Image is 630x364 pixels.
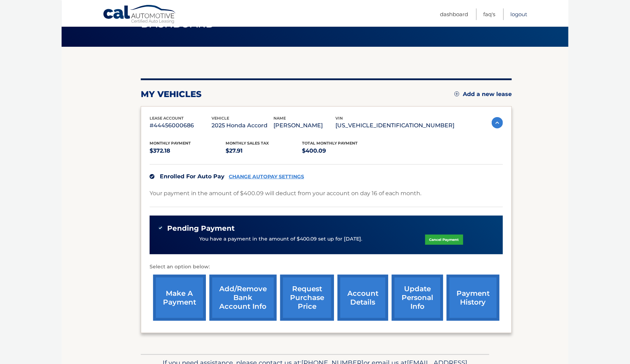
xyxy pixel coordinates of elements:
a: Cancel Payment [425,235,463,245]
p: $372.18 [150,146,226,156]
img: accordion-active.svg [492,117,503,128]
a: Add a new lease [454,91,512,98]
a: Logout [510,8,527,20]
a: CHANGE AUTOPAY SETTINGS [229,174,304,180]
span: lease account [150,116,184,121]
a: request purchase price [280,275,334,321]
span: Monthly Payment [150,141,191,146]
span: vin [335,116,343,121]
p: You have a payment in the amount of $400.09 set up for [DATE]. [199,235,362,243]
img: check-green.svg [158,225,163,230]
a: Cal Automotive [103,5,177,25]
a: account details [338,275,388,321]
img: check.svg [150,174,155,179]
p: Select an option below: [150,263,503,271]
p: [US_VEHICLE_IDENTIFICATION_NUMBER] [335,121,454,130]
p: $400.09 [302,146,378,156]
span: Total Monthly Payment [302,141,358,146]
span: Enrolled For Auto Pay [160,173,225,180]
h2: my vehicles [141,89,202,100]
a: update personal info [392,275,443,321]
span: Pending Payment [167,224,235,233]
a: Dashboard [440,8,468,20]
p: $27.91 [226,146,302,156]
span: Monthly sales Tax [226,141,269,146]
p: 2025 Honda Accord [212,121,273,130]
p: Your payment in the amount of $400.09 will deduct from your account on day 16 of each month. [150,189,421,198]
span: name [273,116,286,121]
img: add.svg [454,91,459,96]
a: FAQ's [483,8,495,20]
a: make a payment [153,275,206,321]
p: [PERSON_NAME] [273,121,335,130]
span: vehicle [212,116,229,121]
a: payment history [447,275,499,321]
p: #44456000686 [150,121,212,130]
a: Add/Remove bank account info [209,275,277,321]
